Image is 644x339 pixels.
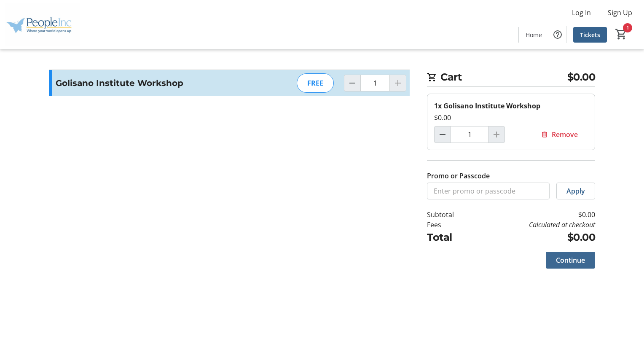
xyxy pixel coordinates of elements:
[451,126,488,143] input: Golisano Institute Workshop Quantity
[427,183,550,199] input: Enter promo or passcode
[297,73,334,93] div: FREE
[427,210,476,220] td: Subtotal
[572,8,591,18] span: Log In
[476,230,595,245] td: $0.00
[427,70,595,87] h2: Cart
[344,75,360,91] button: Decrement by one
[556,183,595,199] button: Apply
[552,129,578,140] span: Remove
[566,186,585,196] span: Apply
[476,210,595,220] td: $0.00
[476,220,595,230] td: Calculated at checkout
[556,255,585,265] span: Continue
[565,6,598,19] button: Log In
[360,75,390,91] input: Golisano Institute Workshop Quantity
[427,171,490,181] label: Promo or Passcode
[580,30,600,39] span: Tickets
[567,70,596,85] span: $0.00
[427,220,476,230] td: Fees
[435,126,451,143] button: Decrement by one
[434,113,588,123] div: $0.00
[573,27,607,43] a: Tickets
[531,126,588,143] button: Remove
[601,6,639,19] button: Sign Up
[549,26,566,43] button: Help
[5,3,80,46] img: People Inc.'s Logo
[434,101,588,111] div: 1x Golisano Institute Workshop
[614,27,629,42] button: Cart
[546,252,595,269] button: Continue
[608,8,632,18] span: Sign Up
[526,30,542,39] span: Home
[56,77,240,89] h3: Golisano Institute Workshop
[519,27,549,43] a: Home
[427,230,476,245] td: Total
